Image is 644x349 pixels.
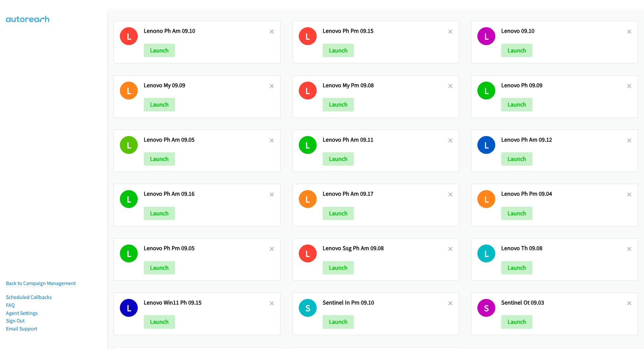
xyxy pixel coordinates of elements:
h1: L [120,190,138,208]
button: Launch [501,315,532,328]
a: Back to Campaign Management [6,280,76,286]
h2: Lenovo Ph Am 09.12 [501,136,627,144]
h2: Lenovo Ph Pm 09.05 [144,244,270,252]
a: FAQ [6,302,15,308]
h1: L [299,136,317,154]
h2: Lenovo Ph Am 09.16 [144,190,270,198]
h1: S [299,299,317,317]
h1: L [299,244,317,262]
h2: Lenovo Ph Am 09.17 [323,190,448,198]
h1: L [120,27,138,45]
h2: Lenovo Ssg Ph Am 09.08 [323,244,448,252]
button: Launch [501,207,532,220]
button: Launch [144,44,175,57]
h1: L [477,244,495,262]
h1: L [299,27,317,45]
h2: Lenovo My Pm 09.08 [323,82,448,89]
button: Launch [323,98,354,111]
h2: Lenovo Win11 Ph 09.15 [144,299,270,307]
h1: L [120,136,138,154]
a: Agent Settings [6,310,38,316]
button: Launch [501,44,532,57]
h2: Lenovo 09.10 [501,27,627,35]
button: Launch [144,152,175,166]
h2: Lenovo Ph Am 09.05 [144,136,270,144]
button: Launch [144,315,175,328]
button: Launch [144,261,175,274]
h2: Sentinel Ot 09.03 [501,299,627,307]
h1: L [477,136,495,154]
h1: L [120,82,138,100]
h2: Lenovo Ph Am 09.11 [323,136,448,144]
h1: L [299,190,317,208]
h2: Lenovo My 09.09 [144,82,270,89]
h1: S [477,299,495,317]
button: Launch [501,261,532,274]
h1: L [299,82,317,100]
button: Launch [323,207,354,220]
button: Launch [501,98,532,111]
a: Scheduled Callbacks [6,294,52,300]
button: Launch [501,152,532,166]
h1: L [477,190,495,208]
h1: L [477,27,495,45]
h2: Lenovo Th 09.08 [501,244,627,252]
h2: Lenono Ph Am 09.10 [144,27,270,35]
h2: Lenovo Ph Pm 09.04 [501,190,627,198]
a: Sign Out [6,317,25,324]
a: Email Support [6,325,37,332]
h2: Lenovo Ph 09.09 [501,82,627,89]
button: Launch [323,152,354,166]
button: Launch [323,261,354,274]
h2: Sentinel In Pm 09.10 [323,299,448,307]
h1: L [120,244,138,262]
button: Launch [144,207,175,220]
button: Launch [144,98,175,111]
h1: L [120,299,138,317]
h1: L [477,82,495,100]
button: Launch [323,44,354,57]
button: Launch [323,315,354,328]
h2: Lenovo Ph Pm 09.15 [323,27,448,35]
